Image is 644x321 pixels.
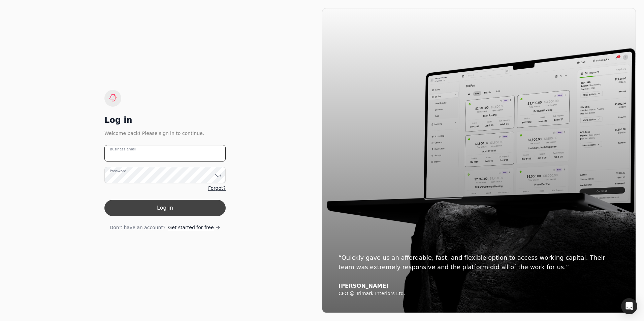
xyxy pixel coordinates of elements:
span: Get started for free [168,224,214,231]
label: Business email [110,147,136,152]
a: Forgot? [208,185,226,192]
label: Password [110,169,126,174]
div: CFO @ Trimark Interiors Ltd. [339,291,619,297]
div: Log in [104,115,226,126]
button: Log in [104,200,226,216]
div: [PERSON_NAME] [339,283,619,289]
span: Don't have an account? [109,224,165,231]
div: Open Intercom Messenger [621,298,637,314]
div: “Quickly gave us an affordable, fast, and flexible option to access working capital. Their team w... [339,253,619,272]
div: Welcome back! Please sign in to continue. [104,130,226,137]
a: Get started for free [168,224,220,231]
